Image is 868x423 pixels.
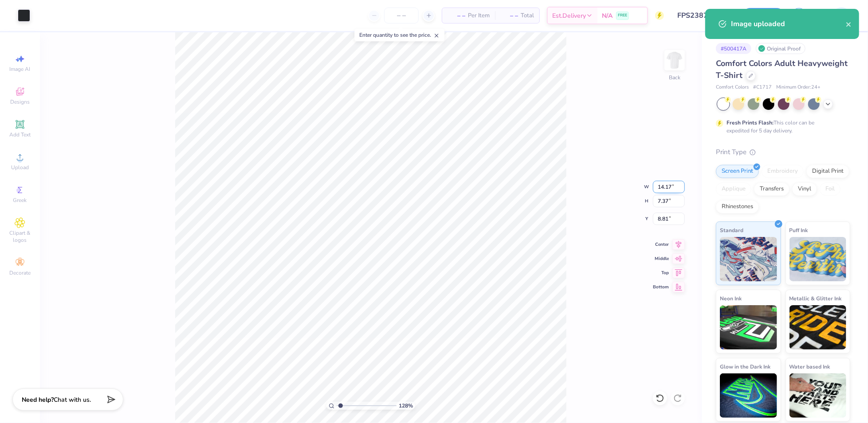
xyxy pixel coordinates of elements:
[727,119,836,135] div: This color can be expedited for 5 day delivery.
[762,165,804,178] div: Embroidery
[9,269,31,276] span: Decorate
[4,229,35,244] span: Clipart & logos
[552,11,586,20] span: Est. Delivery
[448,11,465,20] span: – –
[671,7,736,24] input: Untitled Design
[820,182,841,196] div: Foil
[716,58,848,81] span: Comfort Colors Adult Heavyweight T-Shirt
[9,131,31,138] span: Add Text
[789,373,847,418] img: Water based Ink
[22,396,54,404] strong: Need help?
[653,256,669,262] span: Middle
[756,43,805,54] div: Original Proof
[789,305,847,349] img: Metallic & Glitter Ink
[468,11,490,20] span: Per Item
[399,402,413,410] span: 128 %
[753,84,772,91] span: # C1717
[716,147,850,157] div: Print Type
[776,84,821,91] span: Minimum Order: 24 +
[731,19,846,29] div: Image uploaded
[13,197,27,204] span: Greek
[720,373,777,418] img: Glow in the Dark Ink
[716,200,759,213] div: Rhinestones
[521,11,534,20] span: Total
[720,305,777,349] img: Neon Ink
[354,29,444,41] div: Enter quantity to see the price.
[727,119,774,126] strong: Fresh Prints Flash:
[806,165,849,178] div: Digital Print
[653,270,669,276] span: Top
[716,84,749,91] span: Comfort Colors
[10,98,30,105] span: Designs
[618,12,627,19] span: FREE
[720,237,777,281] img: Standard
[720,225,743,235] span: Standard
[720,294,742,303] span: Neon Ink
[846,19,852,29] button: close
[716,165,759,178] div: Screen Print
[10,66,31,73] span: Image AI
[11,164,29,171] span: Upload
[669,74,680,81] div: Back
[653,241,669,248] span: Center
[720,362,770,371] span: Glow in the Dark Ink
[789,225,808,235] span: Puff Ink
[653,284,669,290] span: Bottom
[500,11,518,20] span: – –
[789,294,842,303] span: Metallic & Glitter Ink
[754,182,789,196] div: Transfers
[384,8,419,23] input: – –
[792,182,817,196] div: Vinyl
[716,43,751,54] div: # 500417A
[602,11,613,20] span: N/A
[54,396,91,404] span: Chat with us.
[789,237,847,281] img: Puff Ink
[666,51,683,69] img: Back
[716,182,751,196] div: Applique
[789,362,830,371] span: Water based Ink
